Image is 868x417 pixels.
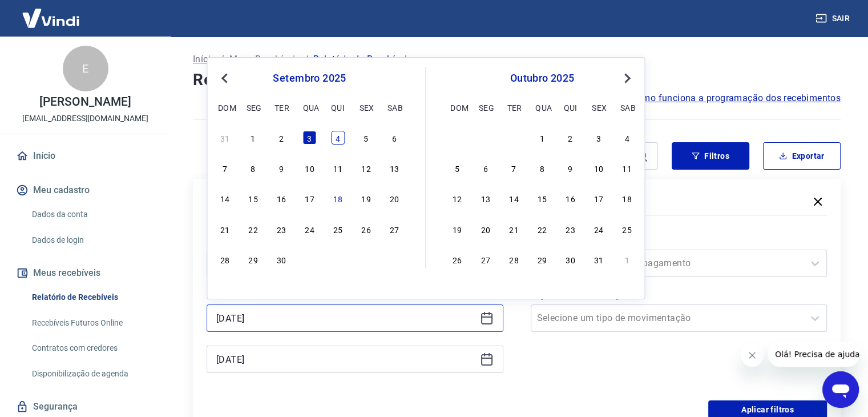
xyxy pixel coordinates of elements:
div: Choose terça-feira, 30 de setembro de 2025 [274,252,288,266]
label: Tipo de Movimentação [533,288,825,302]
div: Choose terça-feira, 23 de setembro de 2025 [274,222,288,236]
a: Dados da conta [27,203,157,226]
div: qua [302,101,316,114]
a: Início [193,53,216,66]
div: Choose quinta-feira, 2 de outubro de 2025 [331,252,345,266]
p: / [305,53,309,66]
div: Choose sexta-feira, 17 de outubro de 2025 [592,191,605,205]
div: Choose quarta-feira, 1 de outubro de 2025 [302,252,316,266]
div: Choose sábado, 20 de setembro de 2025 [387,191,401,205]
div: Choose sexta-feira, 19 de setembro de 2025 [359,191,373,205]
div: qua [535,101,549,114]
a: Saiba como funciona a programação dos recebimentos [605,91,841,105]
div: Choose segunda-feira, 1 de setembro de 2025 [247,131,260,145]
div: sex [592,101,605,114]
a: Início [14,143,157,169]
div: seg [247,101,260,114]
div: Choose domingo, 21 de setembro de 2025 [218,222,232,236]
div: Choose quinta-feira, 23 de outubro de 2025 [564,222,578,236]
div: Choose quarta-feira, 22 de outubro de 2025 [535,222,549,236]
div: Choose terça-feira, 7 de outubro de 2025 [507,161,520,175]
div: Choose domingo, 5 de outubro de 2025 [450,161,464,175]
div: Choose sábado, 4 de outubro de 2025 [620,131,634,145]
div: Choose terça-feira, 14 de outubro de 2025 [507,191,520,205]
a: Dados de login [27,228,157,252]
div: Choose domingo, 14 de setembro de 2025 [218,191,232,205]
div: Choose sexta-feira, 24 de outubro de 2025 [592,222,605,236]
p: / [220,53,224,66]
div: Choose quarta-feira, 29 de outubro de 2025 [535,252,549,266]
div: Choose segunda-feira, 22 de setembro de 2025 [247,222,260,236]
div: Choose quarta-feira, 1 de outubro de 2025 [535,131,549,145]
div: Choose quinta-feira, 9 de outubro de 2025 [564,161,578,175]
div: Choose quinta-feira, 30 de outubro de 2025 [564,252,578,266]
p: [EMAIL_ADDRESS][DOMAIN_NAME] [22,113,148,125]
div: Choose quarta-feira, 3 de setembro de 2025 [302,131,316,145]
button: Filtros [672,142,749,170]
div: sex [359,101,373,114]
div: Choose domingo, 28 de setembro de 2025 [218,252,232,266]
div: Choose terça-feira, 2 de setembro de 2025 [274,131,288,145]
div: Choose segunda-feira, 29 de setembro de 2025 [247,252,260,266]
div: qui [564,101,578,114]
div: Choose terça-feira, 9 de setembro de 2025 [274,161,288,175]
a: Meus Recebíveis [229,53,300,66]
div: Choose quarta-feira, 10 de setembro de 2025 [302,161,316,175]
span: Olá! Precisa de ajuda? [7,8,96,17]
div: Choose domingo, 19 de outubro de 2025 [450,222,464,236]
div: dom [218,101,232,114]
div: Choose segunda-feira, 6 de outubro de 2025 [479,161,492,175]
div: Choose sexta-feira, 3 de outubro de 2025 [359,252,373,266]
div: Choose segunda-feira, 8 de setembro de 2025 [247,161,260,175]
label: Forma de Pagamento [533,234,825,247]
div: seg [479,101,492,114]
div: Choose sexta-feira, 26 de setembro de 2025 [359,222,373,236]
div: month 2025-09 [216,129,402,267]
button: Previous Month [217,71,231,85]
button: Meu cadastro [14,178,157,203]
div: Choose segunda-feira, 29 de setembro de 2025 [479,131,492,145]
div: Choose domingo, 26 de outubro de 2025 [450,252,464,266]
div: Choose quinta-feira, 16 de outubro de 2025 [564,191,578,205]
a: Disponibilização de agenda [27,362,157,386]
div: Choose quinta-feira, 11 de setembro de 2025 [331,161,345,175]
div: month 2025-10 [449,129,636,267]
div: Choose sábado, 1 de novembro de 2025 [620,252,634,266]
p: Relatório de Recebíveis [313,53,411,66]
div: Choose sábado, 4 de outubro de 2025 [387,252,401,266]
div: Choose sexta-feira, 12 de setembro de 2025 [359,161,373,175]
iframe: Mensagem da empresa [768,342,859,367]
div: Choose terça-feira, 21 de outubro de 2025 [507,222,520,236]
div: Choose segunda-feira, 15 de setembro de 2025 [247,191,260,205]
div: outubro 2025 [449,71,636,85]
div: Choose sábado, 13 de setembro de 2025 [387,161,401,175]
div: Choose sábado, 18 de outubro de 2025 [620,191,634,205]
button: Exportar [763,142,841,170]
div: Choose quinta-feira, 18 de setembro de 2025 [331,191,345,205]
div: Choose quarta-feira, 15 de outubro de 2025 [535,191,549,205]
div: Choose terça-feira, 28 de outubro de 2025 [507,252,520,266]
div: Choose segunda-feira, 13 de outubro de 2025 [479,191,492,205]
div: Choose sábado, 25 de outubro de 2025 [620,222,634,236]
div: ter [507,101,520,114]
h4: Relatório de Recebíveis [193,69,841,91]
div: Choose sábado, 6 de setembro de 2025 [387,131,401,145]
a: Recebíveis Futuros Online [27,311,157,335]
div: Choose segunda-feira, 27 de outubro de 2025 [479,252,492,266]
div: Choose quarta-feira, 17 de setembro de 2025 [302,191,316,205]
div: Choose quarta-feira, 8 de outubro de 2025 [535,161,549,175]
div: dom [450,101,464,114]
div: Choose domingo, 12 de outubro de 2025 [450,191,464,205]
iframe: Botão para abrir a janela de mensagens [822,371,859,408]
div: Choose terça-feira, 30 de setembro de 2025 [507,131,520,145]
div: Choose sexta-feira, 31 de outubro de 2025 [592,252,605,266]
div: Choose segunda-feira, 20 de outubro de 2025 [479,222,492,236]
div: Choose domingo, 31 de agosto de 2025 [218,131,232,145]
div: Choose quarta-feira, 24 de setembro de 2025 [302,222,316,236]
input: Data inicial [216,310,475,327]
div: Choose quinta-feira, 2 de outubro de 2025 [564,131,578,145]
div: Choose terça-feira, 16 de setembro de 2025 [274,191,288,205]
